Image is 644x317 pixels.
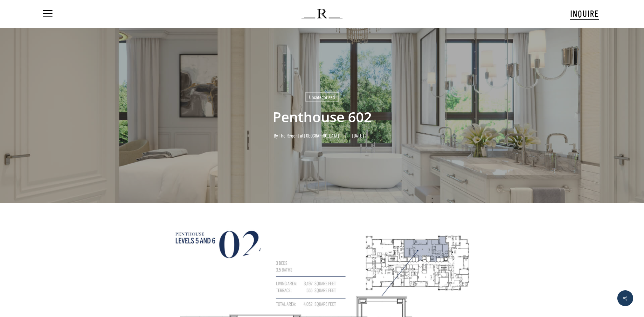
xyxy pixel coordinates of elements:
[301,9,343,18] img: The Regent
[274,133,278,138] span: By
[279,132,339,138] a: The Regent at [GEOGRAPHIC_DATA]
[163,102,481,132] h1: Penthouse 602
[42,11,52,17] a: Navigation Menu
[570,8,599,19] span: INQUIRE
[570,7,599,20] a: INQUIRE
[305,92,339,102] a: Uncategorized
[345,133,370,138] span: [DATE]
